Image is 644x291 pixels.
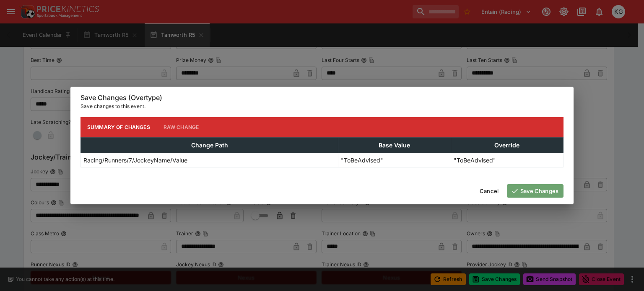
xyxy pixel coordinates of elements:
[507,184,563,198] button: Save Changes
[338,153,451,167] td: "ToBeAdvised"
[338,137,451,153] th: Base Value
[451,137,563,153] th: Override
[80,117,157,137] button: Summary of Changes
[80,93,563,102] h6: Save Changes (Overtype)
[80,102,563,111] p: Save changes to this event.
[451,153,563,167] td: "ToBeAdvised"
[83,156,187,165] p: Racing/Runners/7/JockeyName/Value
[475,184,504,198] button: Cancel
[81,137,338,153] th: Change Path
[157,117,206,137] button: Raw Change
